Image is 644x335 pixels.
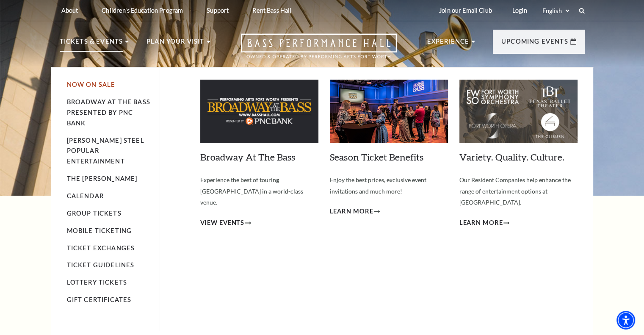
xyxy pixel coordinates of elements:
a: Group Tickets [67,210,122,217]
span: View Events [200,218,245,228]
span: Learn More [459,218,503,228]
a: Calendar [67,192,104,199]
a: Learn More Season Ticket Benefits [330,206,380,217]
p: Rent Bass Hall [252,7,291,14]
a: Broadway At The Bass presented by PNC Bank [67,98,150,127]
p: Enjoy the best prices, exclusive event invitations and much more! [330,174,448,197]
p: Children's Education Program [102,7,183,14]
a: Learn More Variety. Quality. Culture. [459,218,510,228]
a: Gift Certificates [67,296,132,303]
a: Lottery Tickets [67,279,127,286]
p: About [61,7,78,14]
a: Now On Sale [67,81,116,88]
select: Select: [541,7,571,15]
a: View Events [200,218,252,228]
p: Experience [427,36,470,52]
p: Experience the best of touring [GEOGRAPHIC_DATA] in a world-class venue. [200,174,318,208]
p: Our Resident Companies help enhance the range of entertainment options at [GEOGRAPHIC_DATA]. [459,174,578,208]
a: Ticket Guidelines [67,261,135,269]
a: The [PERSON_NAME] [67,175,138,182]
p: Tickets & Events [60,36,123,52]
a: Mobile Ticketing [67,227,132,234]
div: Accessibility Menu [616,311,635,329]
a: Ticket Exchanges [67,244,135,252]
a: Open this option [210,33,427,67]
a: [PERSON_NAME] Steel Popular Entertainment [67,137,144,165]
a: Variety. Quality. Culture. [459,151,564,163]
span: Learn More [330,206,373,217]
p: Upcoming Events [501,36,568,52]
p: Plan Your Visit [146,36,205,52]
img: Season Ticket Benefits [330,80,448,143]
a: Broadway At The Bass [200,151,295,163]
p: Support [207,7,229,14]
a: Season Ticket Benefits [330,151,423,163]
img: Broadway At The Bass [200,80,318,143]
img: Variety. Quality. Culture. [459,80,578,143]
